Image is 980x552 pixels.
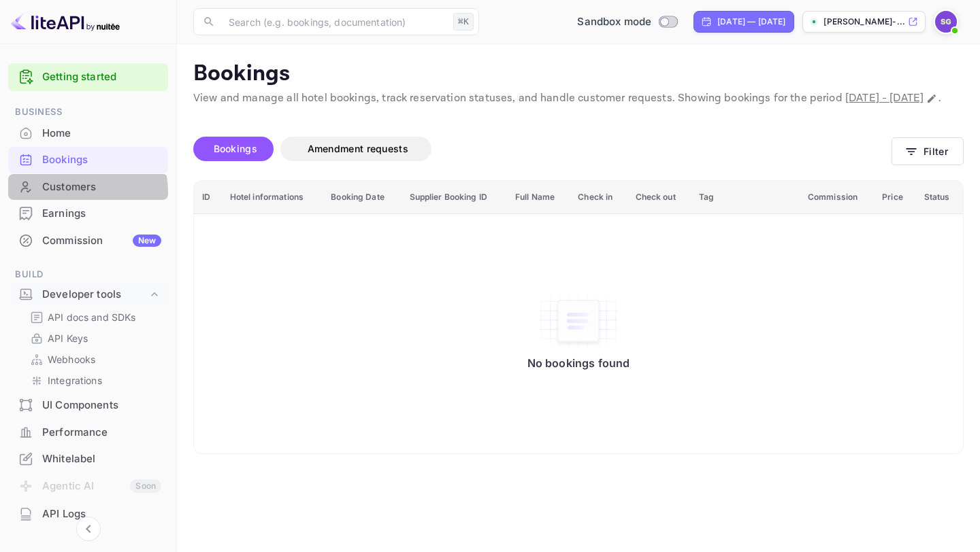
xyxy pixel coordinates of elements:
p: [PERSON_NAME]-... [823,16,905,28]
th: Supplier Booking ID [402,181,508,214]
img: No bookings found [538,292,619,349]
div: Switch to Production mode [572,14,683,30]
button: Filter [892,137,964,165]
th: Commission [800,181,874,214]
div: ⌘K [453,13,474,31]
div: Integrations [24,370,163,390]
div: API Logs [8,501,168,528]
div: Webhooks [24,349,163,369]
span: [DATE] - [DATE] [845,91,924,105]
div: UI Components [42,398,161,413]
span: Business [8,105,168,120]
table: booking table [194,181,963,454]
div: Commission [42,233,161,249]
th: ID [194,181,222,214]
a: API docs and SDKs [30,310,157,324]
a: Whitelabel [8,446,168,471]
img: LiteAPI logo [11,11,120,33]
a: CommissionNew [8,228,168,253]
div: API Logs [42,506,161,522]
p: View and manage all hotel bookings, track reservation statuses, and handle customer requests. Sho... [193,90,964,107]
div: UI Components [8,392,168,419]
div: [DATE] — [DATE] [717,16,785,28]
div: Bookings [8,147,168,173]
div: Customers [42,179,161,195]
div: New [133,235,161,247]
a: API Keys [30,331,157,345]
span: Amendment requests [308,143,408,154]
span: Sandbox mode [577,14,651,30]
div: CommissionNew [8,228,168,254]
div: Whitelabel [8,446,168,472]
th: Check in [570,181,627,214]
div: Home [42,126,161,141]
div: Developer tools [8,283,168,307]
div: Developer tools [42,287,148,303]
a: API Logs [8,501,168,526]
a: Earnings [8,201,168,226]
th: Booking Date [323,181,401,214]
div: API docs and SDKs [24,307,163,327]
th: Check out [627,181,691,214]
th: Hotel informations [222,181,323,214]
a: UI Components [8,392,168,417]
th: Tag [691,181,800,214]
div: Performance [8,419,168,446]
div: Performance [42,425,161,441]
p: Bookings [193,61,964,88]
a: Performance [8,419,168,445]
th: Status [916,181,963,214]
div: Customers [8,174,168,201]
button: Change date range [925,92,938,105]
div: Getting started [8,63,168,91]
div: Home [8,120,168,147]
span: Bookings [214,143,257,154]
div: Bookings [42,152,161,168]
div: Earnings [42,206,161,222]
div: account-settings tabs [193,137,892,161]
a: Bookings [8,147,168,172]
input: Search (e.g. bookings, documentation) [220,8,448,35]
p: Webhooks [48,352,95,366]
a: Integrations [30,373,157,387]
p: API docs and SDKs [48,310,136,324]
button: Collapse navigation [76,517,101,541]
p: No bookings found [527,356,630,370]
p: Integrations [48,373,102,387]
th: Full Name [507,181,570,214]
div: API Keys [24,328,163,348]
div: Whitelabel [42,451,161,467]
th: Price [874,181,915,214]
a: Home [8,120,168,145]
p: API Keys [48,331,88,345]
a: Customers [8,174,168,199]
a: Getting started [42,69,161,85]
div: Earnings [8,201,168,227]
img: Steffi Torres Guardia [935,11,957,33]
a: Webhooks [30,352,157,366]
span: Build [8,267,168,282]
